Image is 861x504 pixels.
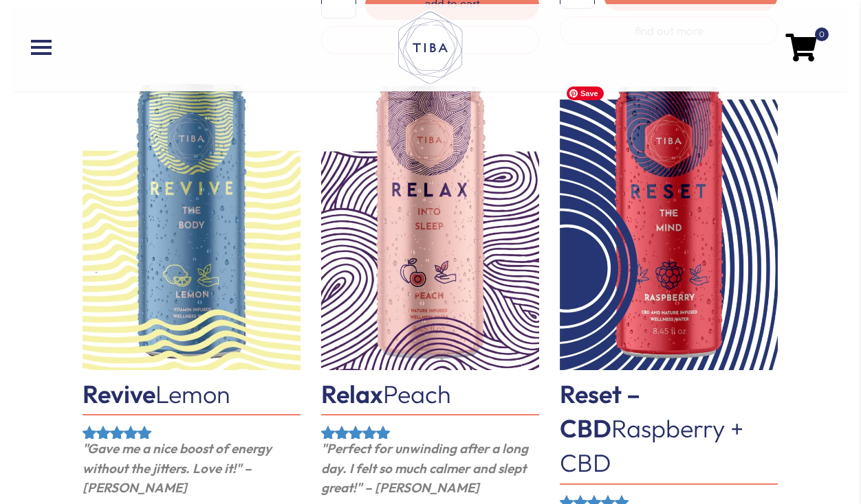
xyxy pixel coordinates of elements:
[321,80,539,370] a: Relax
[83,378,230,409] a: ReviveLemon
[815,27,829,41] span: 0
[321,378,451,409] a: RelaxPeach
[83,440,272,496] em: "Gave me a nice boost of energy without the jitters. Love it!" – [PERSON_NAME]
[560,413,743,478] span: Raspberry + CBD
[83,426,153,439] div: Rated 5.00 out of 5
[785,38,816,54] a: 0
[321,426,392,439] div: Rated 5.00 out of 5
[567,87,604,100] span: Save
[560,80,778,370] a: Reset – CBD
[321,426,392,485] span: Rated out of 5
[560,378,743,479] a: Reset – CBDRaspberry + CBD
[383,378,451,409] span: Peach
[155,378,230,409] span: Lemon
[83,80,301,370] a: Revive
[83,426,153,485] span: Rated out of 5
[321,440,528,496] em: "Perfect for unwinding after a long day. I felt so much calmer and slept great!" – [PERSON_NAME]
